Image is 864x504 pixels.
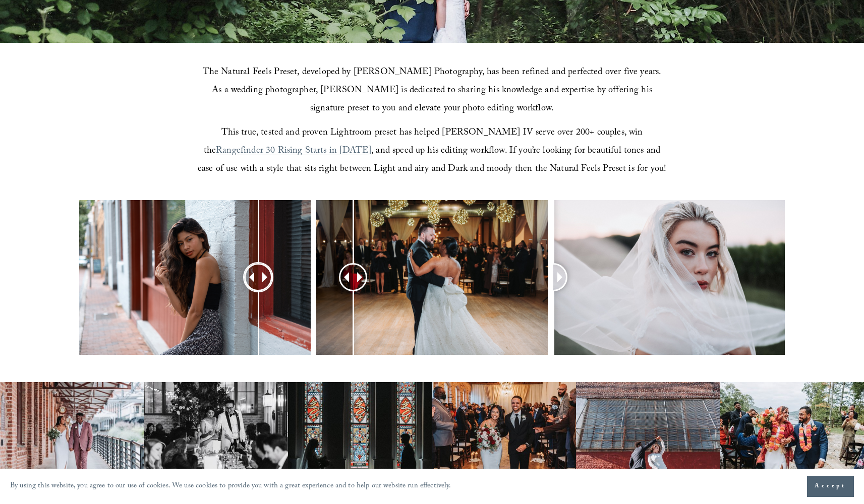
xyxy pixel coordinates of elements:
[10,479,451,494] p: By using this website, you agree to our use of cookies. We use cookies to provide you with a grea...
[288,382,432,490] img: Elegant bride and groom first look photography
[204,125,646,159] span: This true, tested and proven Lightroom preset has helped [PERSON_NAME] IV serve over 200+ couples...
[198,144,666,177] span: , and speed up his editing workflow. If you’re looking for beautiful tones and ease of use with a...
[807,476,854,497] button: Accept
[216,144,371,159] a: Rangefinder 30 Rising Starts in [DATE]
[203,65,664,117] span: The Natural Feels Preset, developed by [PERSON_NAME] Photography, has been refined and perfected ...
[576,382,720,490] img: Raleigh wedding photographer couple dance
[144,382,289,490] img: Best Raleigh wedding venue reception toast
[815,481,846,491] span: Accept
[432,382,577,490] img: Rustic Raleigh wedding venue couple down the aisle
